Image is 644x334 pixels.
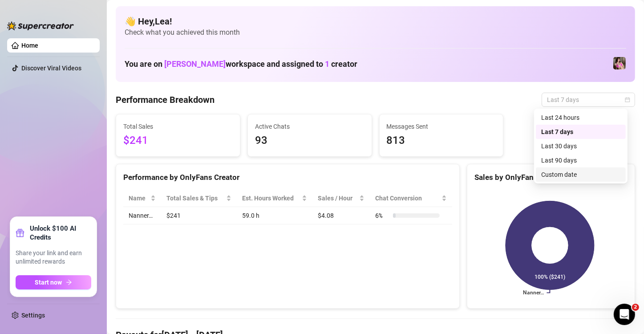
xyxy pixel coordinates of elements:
span: 2 [632,304,639,311]
span: Total Sales & Tips [166,193,224,203]
span: arrow-right [66,279,72,285]
div: Last 90 days [541,155,620,165]
img: Nanner [613,57,626,69]
span: 813 [387,132,496,149]
td: Nanner… [123,207,161,224]
th: Name [123,190,161,207]
span: 6 % [375,211,389,220]
iframe: Intercom live chat [614,304,635,325]
div: Last 90 days [536,153,626,167]
strong: Unlock $100 AI Credits [30,224,91,242]
td: $4.08 [312,207,370,224]
div: Custom date [541,170,620,179]
th: Sales / Hour [312,190,370,207]
div: Performance by OnlyFans Creator [123,171,452,183]
span: Total Sales [123,122,233,131]
th: Chat Conversion [370,190,452,207]
a: Discover Viral Videos [21,65,81,72]
span: $241 [123,132,233,149]
span: Name [129,193,149,203]
span: gift [16,228,24,237]
span: Sales / Hour [318,193,357,203]
div: Est. Hours Worked [242,193,300,203]
div: Last 30 days [541,141,620,151]
div: Last 7 days [541,127,620,137]
span: 1 [325,59,329,69]
th: Total Sales & Tips [161,190,236,207]
a: Settings [21,312,45,319]
span: Active Chats [255,122,365,131]
div: Last 7 days [536,125,626,139]
div: Last 24 hours [536,110,626,125]
span: calendar [625,97,630,102]
span: 93 [255,132,365,149]
span: Start now [35,279,62,286]
span: Last 7 days [547,93,630,106]
img: logo-BBDzfeDw.svg [7,21,74,30]
div: Last 30 days [536,139,626,153]
text: Nanner… [523,290,544,296]
div: Sales by OnlyFans Creator [474,171,628,183]
div: Last 24 hours [541,113,620,122]
h4: Performance Breakdown [116,94,215,106]
h4: 👋 Hey, Lea ! [125,15,626,28]
span: Messages Sent [387,122,496,131]
div: Custom date [536,167,626,182]
td: $241 [161,207,236,224]
span: Chat Conversion [375,193,440,203]
button: Start nowarrow-right [16,275,91,289]
span: Check what you achieved this month [125,28,626,37]
a: Home [21,42,38,49]
td: 59.0 h [237,207,312,224]
h1: You are on workspace and assigned to creator [125,59,357,69]
span: [PERSON_NAME] [164,59,226,69]
span: Share your link and earn unlimited rewards [16,249,91,266]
